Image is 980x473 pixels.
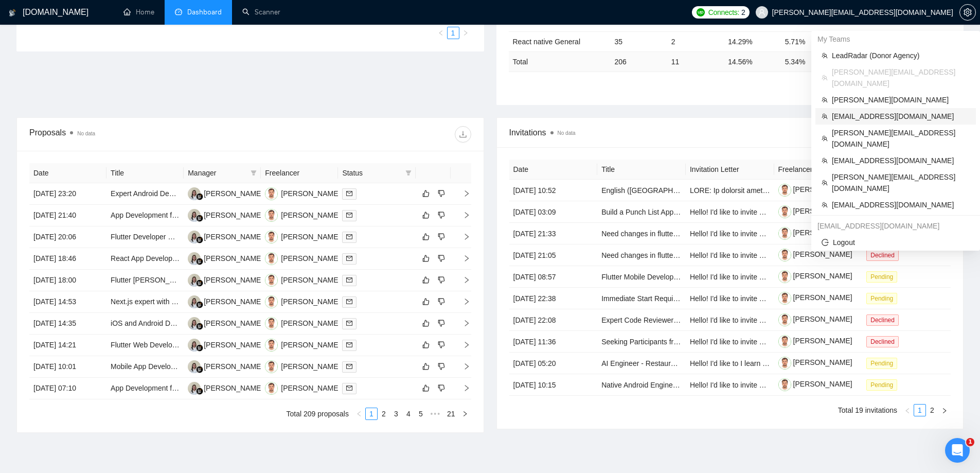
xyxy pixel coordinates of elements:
td: Flutter Mobile Developer (iOS & Android) – Firebase & API Integration [597,266,686,288]
img: GM [188,252,201,265]
td: 14.29% [724,31,780,51]
span: Invitations [509,126,951,139]
td: 35 [610,31,667,51]
a: GM[PERSON_NAME] [188,297,263,305]
td: 206 [610,51,667,72]
img: c1oKCncerhSQmRZHPT6iyXp76plgaiqEuKfk-Hzia65K5s6-vjgoWhv4whdf-5829p [778,184,791,197]
button: dislike [435,252,448,265]
li: 1 [914,404,926,416]
span: right [455,233,470,240]
th: Title [597,160,686,180]
span: mail [346,190,352,197]
a: React native General UK [513,17,593,26]
a: OR[PERSON_NAME] [265,362,340,370]
img: c1oKCncerhSQmRZHPT6iyXp76plgaiqEuKfk-Hzia65K5s6-vjgoWhv4whdf-5829p [778,292,791,305]
a: searchScanner [242,8,280,16]
button: like [420,360,432,373]
button: dislike [435,274,448,286]
button: like [420,231,432,243]
th: Title [106,163,184,183]
div: [PERSON_NAME] [281,382,340,394]
span: team [822,135,828,142]
span: dislike [438,211,445,219]
a: Need changes in flutter app [jz] [601,251,701,259]
span: right [462,411,468,417]
a: GM[PERSON_NAME] [188,275,263,284]
span: user [758,9,765,16]
img: c1oKCncerhSQmRZHPT6iyXp76plgaiqEuKfk-Hzia65K5s6-vjgoWhv4whdf-5829p [778,313,791,326]
a: English ([GEOGRAPHIC_DATA]) Voice Actors Needed for Fictional Character Recording [601,186,883,195]
td: [DATE] 23:20 [29,183,106,205]
button: dislike [435,231,448,243]
th: Date [509,160,598,180]
img: GM [188,209,201,222]
td: [DATE] 18:46 [29,248,106,270]
li: Next Page [459,27,472,39]
td: 11 [667,51,724,72]
div: [PERSON_NAME] [204,253,263,264]
span: like [422,189,430,198]
img: gigradar-bm.png [196,388,203,395]
span: filter [403,165,414,181]
span: [EMAIL_ADDRESS][DOMAIN_NAME] [832,155,970,166]
td: [DATE] 21:40 [29,205,106,226]
a: 2 [378,408,389,419]
div: [PERSON_NAME] [281,209,340,221]
span: team [822,180,828,186]
a: setting [959,8,976,16]
button: right [938,404,951,416]
span: like [422,233,430,241]
button: like [420,274,432,286]
a: [PERSON_NAME] [778,315,852,323]
td: Build a Punch List App for iOS and Android [597,201,686,223]
a: Mobile App Development for First Responders (Android & iOS) [111,362,310,371]
span: like [422,211,430,219]
span: like [422,341,430,349]
span: mail [346,299,352,305]
img: OR [265,295,278,308]
img: GM [188,360,201,373]
a: AI Engineer - Restaurant Order Automation [601,359,739,367]
a: [PERSON_NAME] [778,229,852,237]
a: Expert Android Developer with Wireguard Experience Needed [111,189,308,198]
li: 2 [926,404,938,416]
span: left [438,30,444,36]
a: Pending [866,359,901,367]
img: gigradar-bm.png [196,344,203,352]
a: [PERSON_NAME] [778,358,852,366]
li: 1 [447,27,459,39]
a: App Development for Restaurant Waiter Call System [111,211,278,219]
img: OR [265,187,278,200]
li: 1 [365,408,378,420]
th: Freelancer [774,160,863,180]
a: Pending [866,272,901,281]
th: Invitation Letter [686,160,774,180]
td: [DATE] 21:33 [509,223,598,244]
span: mail [346,212,352,218]
span: team [822,75,828,81]
a: 1 [914,405,925,416]
span: mail [346,320,352,326]
iframe: Intercom live chat [945,438,970,463]
div: [PERSON_NAME] [204,209,263,221]
img: c1oKCncerhSQmRZHPT6iyXp76plgaiqEuKfk-Hzia65K5s6-vjgoWhv4whdf-5829p [778,378,791,391]
span: team [822,202,828,208]
button: like [420,317,432,329]
a: [PERSON_NAME] [778,272,852,280]
td: 14.56 % [724,51,780,72]
div: [PERSON_NAME] [204,339,263,351]
span: No data [77,131,95,136]
a: Declined [866,251,903,259]
li: 4 [402,408,415,420]
a: Native Android Engineer Needed for Real-Time 3D Parallax App (Camera + Sensor + OpenGL) [601,381,904,389]
a: Build a Punch List App for iOS and Android [601,208,738,216]
span: Declined [866,336,899,347]
span: Declined [866,250,899,261]
a: GM[PERSON_NAME] [188,254,263,262]
td: 2 [667,31,724,51]
td: Need changes in flutter app [js] [597,223,686,244]
a: OR[PERSON_NAME] [265,232,340,240]
td: [DATE] 08:57 [509,266,598,288]
button: dislike [435,360,448,373]
span: left [356,411,362,417]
